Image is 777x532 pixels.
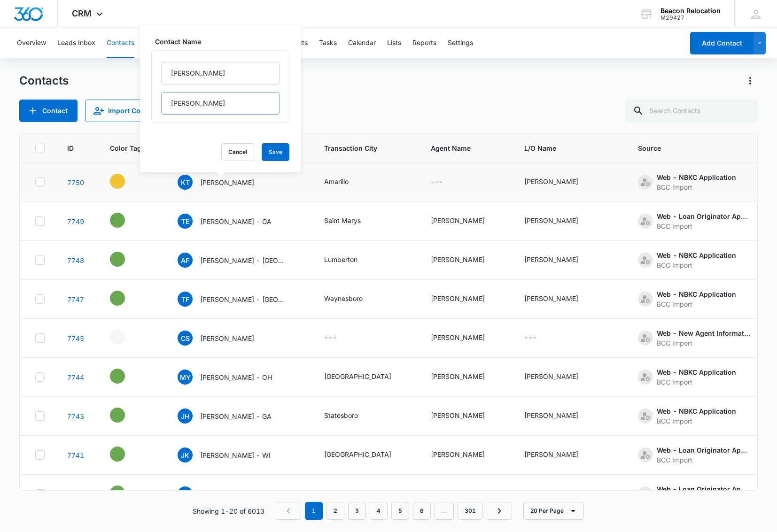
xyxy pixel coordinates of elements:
div: Source - [object Object] - Select to Edit Field [638,484,768,504]
a: Page 3 [348,502,366,520]
button: Overview [17,28,46,58]
span: Source [638,143,754,153]
a: Page 5 [391,502,409,520]
div: account id [660,15,721,21]
p: [PERSON_NAME] - GA [200,411,272,421]
div: Source - [object Object] - Select to Edit Field [638,211,768,231]
button: Add Contact [690,32,754,54]
button: Cancel [221,143,254,161]
div: [PERSON_NAME] [524,449,578,459]
div: --- [324,332,337,344]
p: [PERSON_NAME] - OH [200,372,272,382]
div: [PERSON_NAME] [431,488,485,498]
div: Source - [object Object] - Select to Edit Field [638,289,753,309]
div: Agent Name - Amy Floran - Select to Edit Field [431,371,502,383]
div: --- [524,332,537,344]
div: L/O Name - Lisa Hook - Select to Edit Field [524,177,595,188]
div: L/O Name - Basil Benyo - Select to Edit Field [524,371,595,383]
div: [PERSON_NAME] [431,449,485,459]
a: Navigate to contact details page for Caroline Schloesser [67,334,84,342]
div: [PERSON_NAME] [524,488,578,498]
div: Source - [object Object] - Select to Edit Field [638,328,768,348]
div: Web - Loan Originator Application [657,445,751,455]
div: Source - [object Object] - Select to Edit Field [638,406,753,426]
div: Agent Name - Caroline Schloesser - Select to Edit Field [431,449,502,461]
div: [PERSON_NAME] [524,410,578,420]
a: Next Page [487,502,512,520]
div: Contact Name - Kyle Thompson - Select to Edit Field [178,175,271,190]
div: BCC Import [657,377,736,387]
label: Contact Name [155,37,293,46]
div: Source - [object Object] - Select to Edit Field [638,172,753,192]
button: Lists [387,28,401,58]
div: [PERSON_NAME] [524,177,578,186]
div: BCC Import [657,455,751,465]
div: Transaction City - Garrettsville - Select to Edit Field [324,371,408,383]
div: Source - [object Object] - Select to Edit Field [638,250,753,270]
span: CRM [72,8,92,18]
div: BCC Import [657,221,751,231]
div: - - Select to Edit Field [110,408,142,423]
div: Agent Name - - Select to Edit Field [431,177,460,188]
a: Navigate to contact details page for Travis Esposito - GA [67,217,84,225]
div: BCC Import [657,299,736,309]
div: Transaction City - Saint Marys - Select to Edit Field [324,216,378,227]
a: Navigate to contact details page for Kyle Thompson [67,178,84,186]
button: Actions [743,73,758,88]
span: ID [67,143,74,153]
div: [PERSON_NAME] [524,216,578,225]
div: - - Select to Edit Field [110,291,142,306]
div: [PERSON_NAME] [524,254,578,264]
div: BCC Import [657,260,736,270]
div: Agent Name - Caroline Schloesser - Select to Edit Field [431,332,502,344]
div: Transaction City - Shiloh - Select to Edit Field [324,488,359,500]
button: Calendar [348,28,376,58]
a: Navigate to contact details page for Jaimie Kuehl - WI [67,451,84,459]
button: Settings [448,28,473,58]
span: CS [178,331,193,346]
div: Contact Name - Caroline Schloesser - Select to Edit Field [178,331,271,346]
button: Leads Inbox [57,28,95,58]
a: Navigate to contact details page for Victoria Kastelik - WV [67,490,84,498]
div: L/O Name - Alex McNamara - Select to Edit Field [524,293,595,305]
a: Page 301 [458,502,483,520]
div: [GEOGRAPHIC_DATA] [324,371,391,381]
div: Amarillo [324,177,349,186]
div: L/O Name - Matthew Janke - Select to Edit Field [524,216,595,227]
a: Page 6 [413,502,431,520]
a: Page 2 [326,502,344,520]
div: [PERSON_NAME] [524,293,578,303]
span: MY [178,370,193,385]
p: [PERSON_NAME] - GA [200,216,272,226]
div: Transaction City - - Select to Edit Field [324,332,354,344]
div: [PERSON_NAME] [431,293,485,303]
div: Web - Loan Originator Application [657,211,751,221]
div: Contact Name - Jaimie Kuehl - WI - Select to Edit Field [178,447,287,463]
div: [PERSON_NAME] [524,371,578,381]
div: Contact Name - Travis Esposito - GA - Select to Edit Field [178,214,288,229]
div: BCC Import [657,338,751,348]
a: Navigate to contact details page for Tory Ferguson - VA [67,295,84,303]
p: [PERSON_NAME] - [GEOGRAPHIC_DATA] [200,255,285,265]
span: VK [178,486,193,501]
input: Search Contacts [625,100,758,122]
div: Web - NBKC Application [657,289,736,299]
div: - - Select to Edit Field [110,213,142,228]
div: [PERSON_NAME] [431,332,485,342]
div: - - Select to Edit Field [110,369,142,384]
input: Last Name [161,92,280,115]
div: Web - NBKC Application [657,367,736,377]
button: Save [262,143,289,161]
span: Agent Name [431,143,502,153]
input: First Name [161,62,280,85]
div: Transaction City - Amarillo - Select to Edit Field [324,177,365,188]
div: L/O Name - Irwin Recio - Select to Edit Field [524,449,595,461]
a: Navigate to contact details page for Alesia Franco - NJ [67,256,84,264]
div: Web - NBKC Application [657,250,736,260]
p: [PERSON_NAME] - WI [200,450,271,460]
div: [PERSON_NAME] [431,254,485,264]
div: [GEOGRAPHIC_DATA] [324,449,391,459]
button: Tasks [319,28,337,58]
div: account name [660,7,721,15]
div: L/O Name - - Select to Edit Field [524,332,554,344]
